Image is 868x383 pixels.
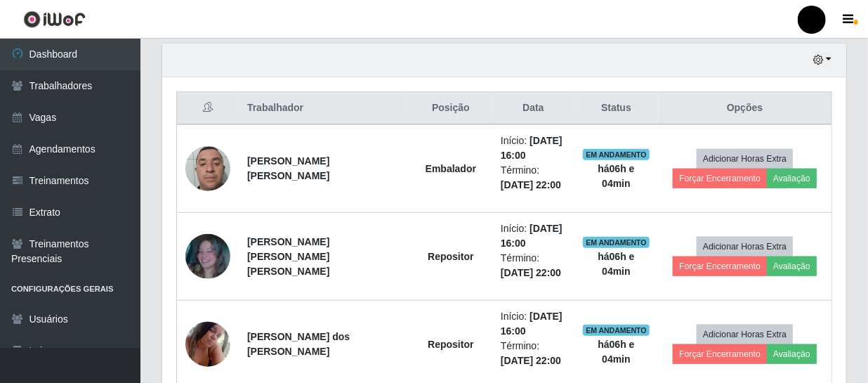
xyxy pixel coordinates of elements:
th: Data [492,92,574,125]
button: Adicionar Horas Extra [697,149,793,169]
th: Trabalhador [239,92,409,125]
time: [DATE] 22:00 [501,267,561,278]
strong: [PERSON_NAME] dos [PERSON_NAME] [247,331,350,357]
strong: há 06 h e 04 min [598,163,635,189]
time: [DATE] 16:00 [501,223,563,249]
img: 1724708797477.jpeg [185,138,230,198]
time: [DATE] 22:00 [501,355,561,366]
button: Forçar Encerramento [673,169,767,188]
th: Posição [409,92,492,125]
button: Forçar Encerramento [673,257,767,276]
button: Forçar Encerramento [673,344,767,364]
li: Início: [501,309,566,339]
strong: Embalador [426,163,476,174]
strong: há 06 h e 04 min [598,251,635,277]
strong: Repositor [428,339,473,350]
th: Status [574,92,658,125]
strong: Repositor [428,251,473,262]
li: Término: [501,163,566,193]
time: [DATE] 16:00 [501,135,563,161]
th: Opções [658,92,831,125]
strong: [PERSON_NAME] [PERSON_NAME] [247,155,329,181]
img: CoreUI Logo [23,11,86,28]
img: 1748017465094.jpeg [185,314,230,374]
strong: [PERSON_NAME] [PERSON_NAME] [PERSON_NAME] [247,236,329,277]
span: EM ANDAMENTO [583,237,650,248]
button: Avaliação [767,169,817,188]
time: [DATE] 16:00 [501,311,563,337]
li: Início: [501,134,566,163]
button: Avaliação [767,344,817,364]
li: Início: [501,221,566,251]
img: 1733427416701.jpeg [185,234,230,279]
button: Adicionar Horas Extra [697,325,793,344]
button: Adicionar Horas Extra [697,237,793,257]
li: Término: [501,339,566,368]
time: [DATE] 22:00 [501,179,561,190]
span: EM ANDAMENTO [583,325,650,336]
strong: há 06 h e 04 min [598,339,635,365]
span: EM ANDAMENTO [583,149,650,160]
button: Avaliação [767,257,817,276]
li: Término: [501,251,566,280]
